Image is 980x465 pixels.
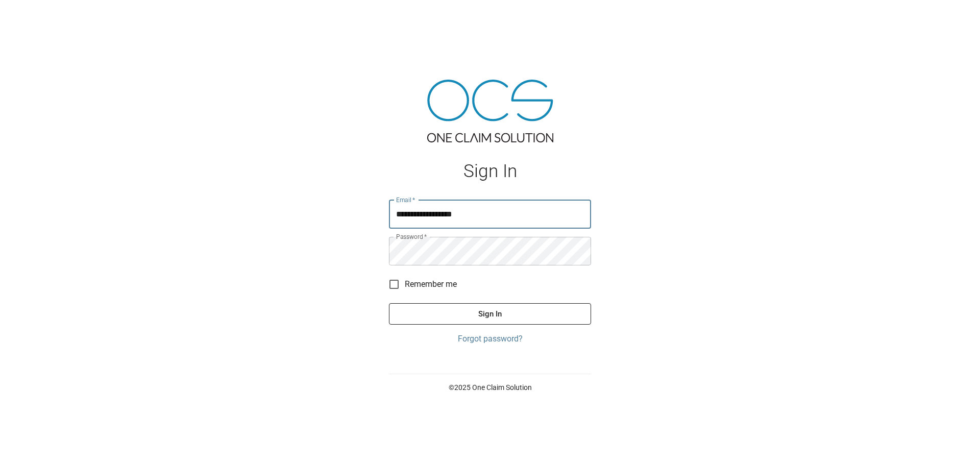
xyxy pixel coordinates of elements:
span: Remember me [405,278,457,290]
button: Sign In [389,303,591,325]
label: Password [396,232,427,241]
img: ocs-logo-white-transparent.png [12,6,53,27]
img: ocs-logo-tra.png [427,80,553,142]
p: © 2025 One Claim Solution [389,382,591,393]
a: Forgot password? [389,333,591,345]
h1: Sign In [389,161,591,182]
label: Email [396,195,415,204]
